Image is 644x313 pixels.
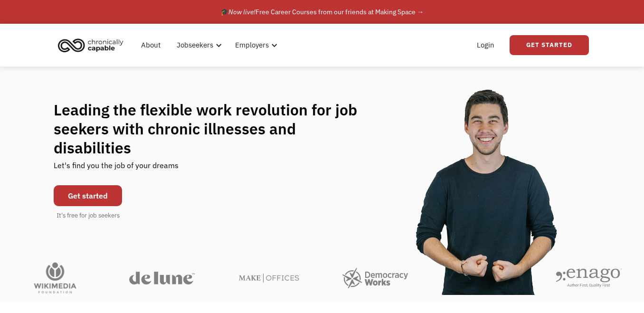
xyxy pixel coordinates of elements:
[220,6,424,18] div: 🎓 Free Career Courses from our friends at Making Space →
[510,35,589,55] a: Get Started
[135,30,166,60] a: About
[54,100,376,157] h1: Leading the flexible work revolution for job seekers with chronic illnesses and disabilities
[57,211,120,220] div: It's free for job seekers
[55,35,126,56] img: Chronically Capable logo
[54,185,122,206] a: Get started
[229,30,280,60] div: Employers
[54,157,179,180] div: Let's find you the job of your dreams
[235,39,269,51] div: Employers
[171,30,225,60] div: Jobseekers
[471,30,500,60] a: Login
[228,8,256,16] em: Now live!
[177,39,213,51] div: Jobseekers
[55,35,131,56] a: home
